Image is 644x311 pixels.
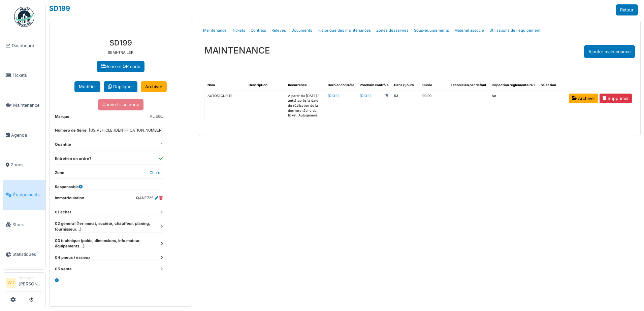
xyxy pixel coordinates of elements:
[55,209,163,215] dt: 01 achat
[325,80,357,91] th: Dernier contrôle
[12,221,43,228] span: Stock
[97,61,144,72] a: Générer QR code
[569,94,598,103] a: Archiver
[360,94,371,99] a: [DATE]
[104,81,137,92] a: Dupliquer
[55,266,163,272] dt: 05 vente
[616,4,638,15] a: Retour
[11,162,43,168] span: Zones
[487,23,543,38] a: Utilisations de l'équipement
[55,255,163,261] dt: 04 pneus / essieux
[205,80,246,91] th: Nom
[600,94,632,103] a: Supprimer
[150,114,163,119] dd: FLIEGL
[391,80,420,91] th: Dans x jours
[3,180,45,210] a: Équipements
[269,23,289,38] a: Relevés
[89,128,163,133] dd: [US_VEHICLE_IDENTIFICATION_NUMBER]
[285,91,325,121] td: À partir du [DATE] 1 an(s) après la date de réalisation de la dernière tâche du ticket. Autogénéré.
[246,80,286,91] th: Description
[315,23,374,38] a: Historique des maintenances
[420,80,448,91] th: Durée
[55,50,186,56] p: SEMI-TRAILER
[420,91,448,121] td: 00:00
[55,114,69,122] dt: Marque
[6,275,43,291] a: WT Manager[PERSON_NAME]
[12,42,43,49] span: Dashboard
[229,23,248,38] a: Tickets
[12,251,43,257] span: Statistiques
[248,23,269,38] a: Contrats
[285,80,325,91] th: Récurrence
[492,94,496,98] span: translation missing: fr.shared.no
[204,45,270,56] h3: MAINTENANCE
[55,156,91,164] dt: Entretien en ordre?
[6,278,16,288] li: WT
[55,195,84,204] dt: Immatriculation
[55,128,87,136] dt: Numéro de Série
[3,90,45,120] a: Maintenance
[150,170,163,175] a: Charroi
[391,91,420,121] td: 53
[328,94,339,98] a: [DATE]
[374,23,411,38] a: Zones desservies
[357,80,391,91] th: Prochain contrôle
[489,80,538,91] th: Inspection réglementaire ?
[452,23,487,38] a: Matériel associé
[11,132,43,138] span: Agenda
[538,80,566,91] th: Sélection
[289,23,315,38] a: Documents
[14,7,34,27] img: Badge_color-CXgf-gQk.svg
[13,192,43,198] span: Équipements
[19,275,43,280] div: Manager
[3,31,45,61] a: Dashboard
[584,45,635,58] div: Ajouter maintenance
[200,23,229,38] a: Maintenance
[55,221,163,232] dt: 02 general (1er immat, société, chauffeur, planing, fournisseur...)
[55,238,163,249] dt: 03 technique (poids, dimensions, info moteur, équipements...)
[3,120,45,150] a: Agenda
[13,102,43,108] span: Maintenance
[55,38,186,47] h3: SD199
[3,150,45,180] a: Zones
[161,142,163,147] dd: 1
[74,81,100,92] button: Modifier
[3,240,45,270] a: Statistiques
[49,4,70,12] a: SD199
[55,170,64,178] dt: Zone
[55,184,83,190] dt: Responsable
[55,142,71,150] dt: Quantité
[19,275,43,290] li: [PERSON_NAME]
[3,61,45,91] a: Tickets
[12,72,43,78] span: Tickets
[448,80,489,91] th: Technicien par défaut
[141,81,167,92] a: Archiver
[411,23,452,38] a: Sous-équipements
[3,210,45,240] a: Stock
[136,195,163,201] dd: QANF725
[205,91,246,121] td: AUTOSECURITE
